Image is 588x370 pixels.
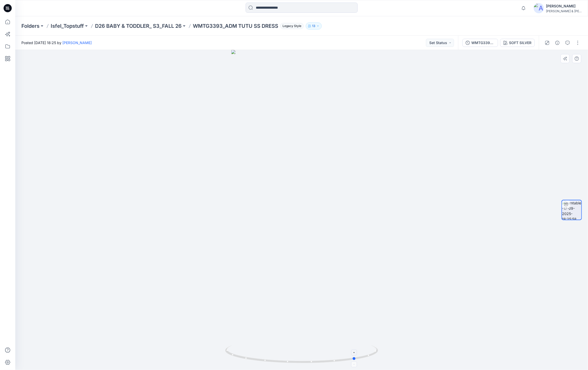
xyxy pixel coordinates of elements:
div: SOFT SILVER [509,40,531,46]
button: 13 [306,22,322,30]
p: WMTG3393_ADM TUTU SS DRESS [193,22,278,30]
img: turntable-17-09-2025-18:25:58 [562,200,581,220]
a: Isfel_Topstuff [51,22,84,30]
div: [PERSON_NAME] & [PERSON_NAME] [546,9,582,13]
a: [PERSON_NAME] [62,41,92,45]
button: SOFT SILVER [500,39,535,47]
div: WMTG3393_ADM TUTU SS DRESS [471,40,495,46]
a: Folders [21,22,39,30]
button: Details [553,39,562,47]
span: Posted [DATE] 18:25 by [21,40,92,45]
button: WMTG3393_ADM TUTU SS DRESS [462,39,498,47]
span: Legacy Style [280,23,304,29]
button: Legacy Style [278,22,304,30]
p: 13 [312,23,315,29]
div: [PERSON_NAME] [546,3,582,9]
a: D26 BABY & TODDLER_ S3_FALL 26 [95,22,182,30]
img: avatar [534,3,544,13]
